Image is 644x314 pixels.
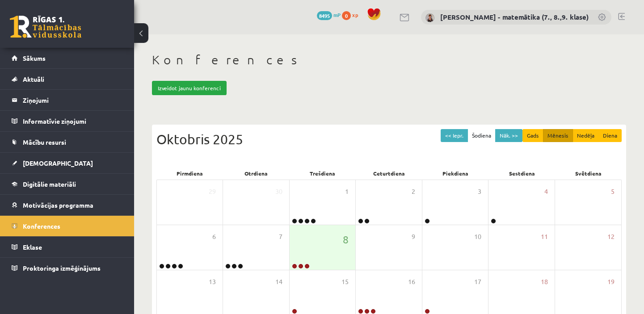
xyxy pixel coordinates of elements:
[23,243,42,251] span: Eklase
[12,237,123,257] a: Eklase
[12,90,123,110] a: Ziņojumi
[345,187,349,197] span: 1
[23,222,60,230] span: Konferences
[12,216,123,236] a: Konferences
[544,187,548,197] span: 4
[317,11,332,20] span: 8495
[522,129,543,142] button: Gads
[343,232,349,247] span: 8
[356,167,422,180] div: Ceturtdiena
[289,167,356,180] div: Trešdiena
[23,138,66,146] span: Mācību resursi
[23,201,93,209] span: Motivācijas programma
[12,153,123,173] a: [DEMOGRAPHIC_DATA]
[156,129,622,149] div: Oktobris 2025
[489,167,556,180] div: Sestdiena
[342,11,351,20] span: 0
[152,81,227,95] a: Izveidot jaunu konferenci
[478,187,481,197] span: 3
[607,232,615,242] span: 12
[212,232,216,242] span: 6
[412,232,415,242] span: 9
[607,277,615,287] span: 19
[408,277,415,287] span: 16
[12,69,123,89] a: Aktuāli
[474,277,481,287] span: 17
[12,174,123,194] a: Digitālie materiāli
[23,75,44,83] span: Aktuāli
[474,232,481,242] span: 10
[275,277,282,287] span: 14
[23,111,123,131] legend: Informatīvie ziņojumi
[23,180,76,188] span: Digitālie materiāli
[12,195,123,215] a: Motivācijas programma
[12,258,123,278] a: Proktoringa izmēģinājums
[543,129,573,142] button: Mēnesis
[352,11,358,18] span: xp
[541,277,548,287] span: 18
[223,167,290,180] div: Otrdiena
[441,129,468,142] button: << Iepr.
[209,187,216,197] span: 29
[12,111,123,131] a: Informatīvie ziņojumi
[422,167,489,180] div: Piekdiena
[23,264,101,272] span: Proktoringa izmēģinājums
[209,277,216,287] span: 13
[541,232,548,242] span: 11
[467,129,496,142] button: Šodiena
[611,187,615,197] span: 5
[440,13,589,21] a: [PERSON_NAME] - matemātika (7., 8.,9. klase)
[555,167,622,180] div: Svētdiena
[333,11,341,18] span: mP
[12,132,123,152] a: Mācību resursi
[341,277,349,287] span: 15
[495,129,522,142] button: Nāk. >>
[275,187,282,197] span: 30
[23,159,93,167] span: [DEMOGRAPHIC_DATA]
[572,129,599,142] button: Nedēļa
[156,167,223,180] div: Pirmdiena
[12,48,123,68] a: Sākums
[317,11,341,18] a: 8495 mP
[10,16,81,38] a: Rīgas 1. Tālmācības vidusskola
[598,129,622,142] button: Diena
[23,90,123,110] legend: Ziņojumi
[342,11,362,18] a: 0 xp
[425,13,434,22] img: Irēna Roze - matemātika (7., 8.,9. klase)
[412,187,415,197] span: 2
[152,52,626,67] h1: Konferences
[23,54,46,62] span: Sākums
[279,232,282,242] span: 7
